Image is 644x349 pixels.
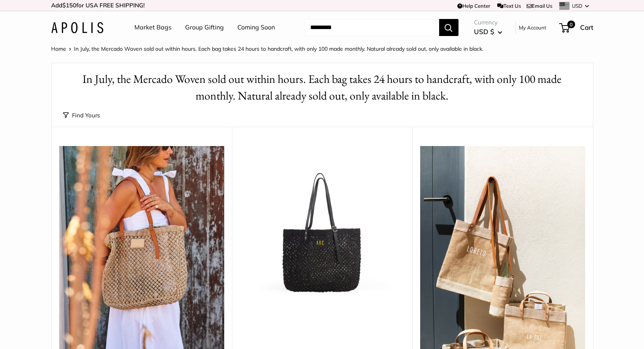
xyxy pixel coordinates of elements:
a: Mercado Woven in Black | Estimated Ship: Oct. 19thMercado Woven in Black | Estimated Ship: Oct. 19th [240,146,405,311]
img: Mercado Woven in Black | Estimated Ship: Oct. 19th [240,146,405,311]
a: Help Center [457,3,490,9]
button: Find Yours [63,110,100,121]
a: Group Gifting [185,22,224,33]
nav: Breadcrumb [51,44,483,54]
span: Cart [580,23,593,31]
img: Apolis [51,22,103,33]
a: Home [51,45,66,52]
a: Email Us [527,3,552,9]
span: $150 [62,2,76,9]
a: Market Bags [134,22,172,33]
button: Search [439,19,459,36]
span: Currency [474,17,502,28]
a: Coming Soon [237,22,275,33]
span: USD [572,3,582,9]
a: Text Us [497,3,521,9]
input: Search... [304,19,439,36]
a: My Account [519,23,546,32]
button: USD $ [474,26,502,38]
h1: In July, the Mercado Woven sold out within hours. Each bag takes 24 hours to handcraft, with only... [63,71,581,104]
span: USD $ [474,28,494,36]
a: 0 Cart [560,21,593,34]
span: In July, the Mercado Woven sold out within hours. Each bag takes 24 hours to handcraft, with only... [74,45,483,52]
span: 0 [567,21,575,28]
